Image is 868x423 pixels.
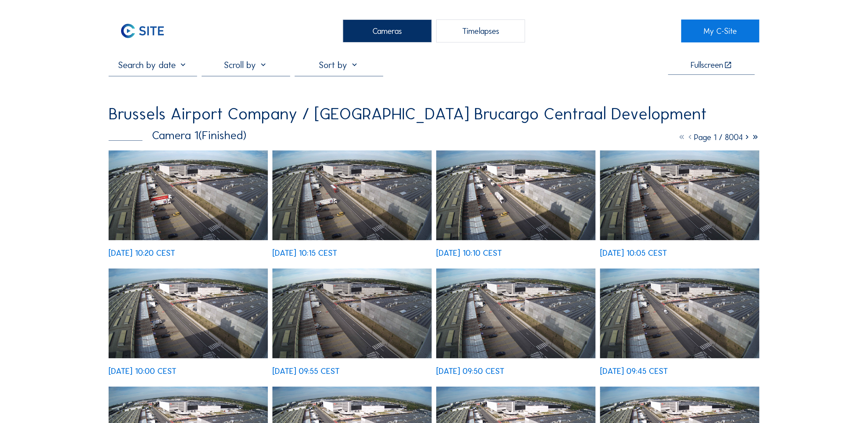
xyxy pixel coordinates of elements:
img: image_52795390 [272,269,432,358]
div: [DATE] 10:00 CEST [109,367,176,375]
img: C-SITE Logo [109,20,177,42]
div: [DATE] 09:50 CEST [436,367,504,375]
div: Cameras [343,20,431,42]
div: Timelapses [436,20,525,42]
img: image_52795759 [436,150,596,240]
div: [DATE] 10:10 CEST [436,249,502,257]
img: image_52795246 [436,269,596,358]
a: My C-Site [681,20,759,42]
img: image_52795604 [600,150,759,240]
img: image_52796049 [109,150,268,240]
div: [DATE] 10:15 CEST [272,249,337,257]
a: C-SITE Logo [109,20,187,42]
img: image_52795459 [109,269,268,358]
div: Fullscreen [691,61,723,69]
div: [DATE] 10:20 CEST [109,249,175,257]
span: Page 1 / 8004 [694,132,743,142]
img: image_52795892 [272,150,432,240]
div: [DATE] 10:05 CEST [600,249,667,257]
div: Brussels Airport Company / [GEOGRAPHIC_DATA] Brucargo Centraal Development [109,106,707,122]
div: [DATE] 09:45 CEST [600,367,668,375]
input: Search by date 󰅀 [109,60,197,70]
img: image_52795096 [600,269,759,358]
div: [DATE] 09:55 CEST [272,367,340,375]
span: (Finished) [198,128,247,142]
div: Camera 1 [109,130,247,141]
